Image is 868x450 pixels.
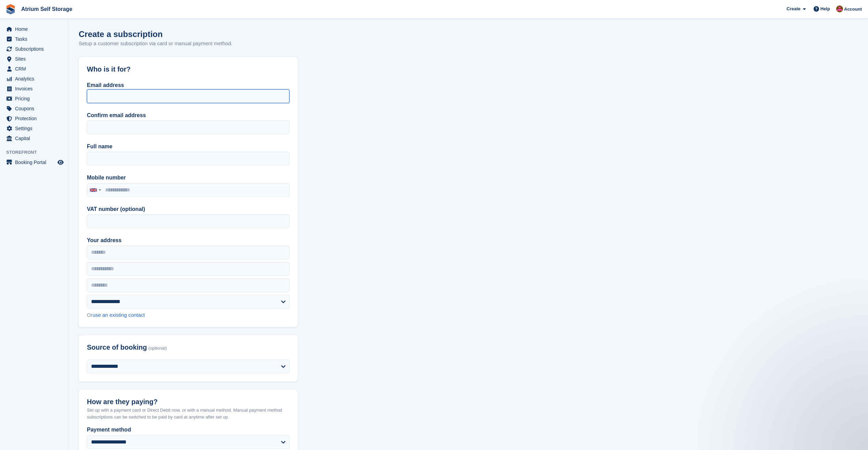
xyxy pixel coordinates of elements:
[3,94,65,103] a: menu
[87,398,289,406] h2: How are they paying?
[87,407,289,420] p: Set up with a payment card or Direct Debit now, or with a manual method. Manual payment method su...
[18,3,75,15] a: Atrium Self Storage
[844,6,862,13] span: Account
[15,114,56,123] span: Protection
[87,205,289,213] label: VAT number (optional)
[787,5,800,12] span: Create
[15,34,56,44] span: Tasks
[3,84,65,93] a: menu
[3,124,65,133] a: menu
[3,158,65,167] a: menu
[6,149,68,156] span: Storefront
[15,24,56,34] span: Home
[3,74,65,84] a: menu
[3,134,65,143] a: menu
[3,64,65,74] a: menu
[15,158,56,167] span: Booking Portal
[87,111,289,120] label: Confirm email address
[820,5,830,12] span: Help
[148,346,167,351] span: (optional)
[3,114,65,123] a: menu
[87,311,289,319] div: Or
[87,184,103,197] div: United Kingdom: +44
[87,236,289,245] label: Your address
[15,134,56,143] span: Capital
[3,44,65,54] a: menu
[15,94,56,103] span: Pricing
[87,142,289,151] label: Full name
[15,84,56,93] span: Invoices
[87,82,124,88] label: Email address
[836,5,843,12] img: Mark Rhodes
[3,104,65,113] a: menu
[87,174,289,182] label: Mobile number
[87,65,289,73] h2: Who is it for?
[15,54,56,64] span: Sites
[15,74,56,84] span: Analytics
[3,34,65,44] a: menu
[87,343,147,351] span: Source of booking
[3,24,65,34] a: menu
[15,124,56,133] span: Settings
[56,158,65,166] a: Preview store
[15,104,56,113] span: Coupons
[5,4,16,14] img: stora-icon-8386f47178a22dfd0bd8f6a31ec36ba5ce8667c1dd55bd0f319d3a0aa187defe.svg
[15,64,56,74] span: CRM
[93,312,145,318] a: use an existing contact
[79,29,163,39] h1: Create a subscription
[15,44,56,54] span: Subscriptions
[79,40,232,48] p: Setup a customer subscription via card or manual payment method.
[87,426,289,434] label: Payment method
[3,54,65,64] a: menu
